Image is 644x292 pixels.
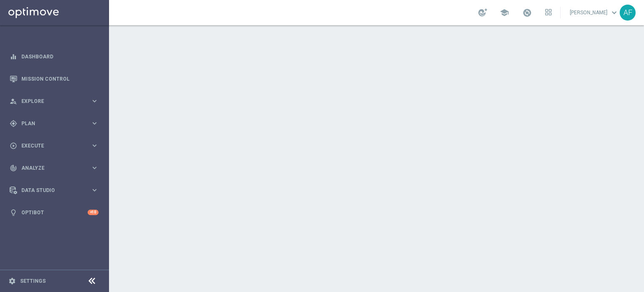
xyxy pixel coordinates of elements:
span: Explore [21,99,91,104]
span: keyboard_arrow_down [610,8,619,17]
span: Data Studio [21,188,91,193]
button: gps_fixed Plan keyboard_arrow_right [9,120,99,127]
button: play_circle_outline Execute keyboard_arrow_right [9,142,99,149]
span: Plan [21,121,91,126]
i: equalizer [10,53,17,61]
a: [PERSON_NAME]keyboard_arrow_down [569,6,620,19]
div: Execute [10,142,91,150]
div: AF [620,5,636,21]
i: gps_fixed [10,120,17,127]
div: Mission Control [10,68,99,90]
button: equalizer Dashboard [9,53,99,60]
i: keyboard_arrow_right [91,97,99,105]
div: Explore [10,97,91,105]
div: Data Studio [10,187,91,194]
span: Execute [21,143,91,148]
button: Mission Control [9,76,99,82]
div: Analyze [10,164,91,172]
a: Dashboard [21,45,99,68]
div: Dashboard [10,45,99,68]
i: person_search [10,97,17,105]
div: +10 [88,210,99,215]
button: Data Studio keyboard_arrow_right [9,187,99,194]
span: Analyze [21,166,91,171]
a: Optibot [21,201,88,224]
button: track_changes Analyze keyboard_arrow_right [9,165,99,171]
i: keyboard_arrow_right [91,164,99,172]
span: school [500,8,509,17]
button: person_search Explore keyboard_arrow_right [9,98,99,105]
button: lightbulb Optibot +10 [9,209,99,216]
a: Settings [20,279,46,284]
i: keyboard_arrow_right [91,119,99,127]
i: play_circle_outline [10,142,17,150]
div: Optibot [10,201,99,224]
i: keyboard_arrow_right [91,142,99,150]
i: lightbulb [10,209,17,216]
i: track_changes [10,164,17,172]
i: settings [8,277,16,285]
a: Mission Control [21,68,99,90]
div: Plan [10,120,91,127]
i: keyboard_arrow_right [91,186,99,194]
